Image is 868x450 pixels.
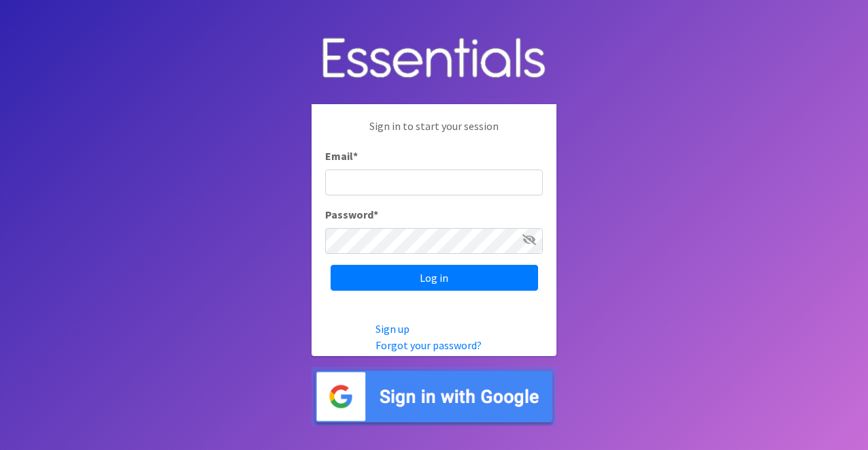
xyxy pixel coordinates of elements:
label: Email [325,148,358,164]
a: Forgot your password? [375,338,482,352]
img: Sign in with Google [312,367,556,426]
p: Sign in to start your session [325,118,543,148]
img: Human Essentials [312,24,556,94]
abbr: required [373,208,378,221]
a: Sign up [375,322,410,336]
label: Password [325,206,378,223]
input: Log in [331,265,538,291]
abbr: required [353,149,358,163]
